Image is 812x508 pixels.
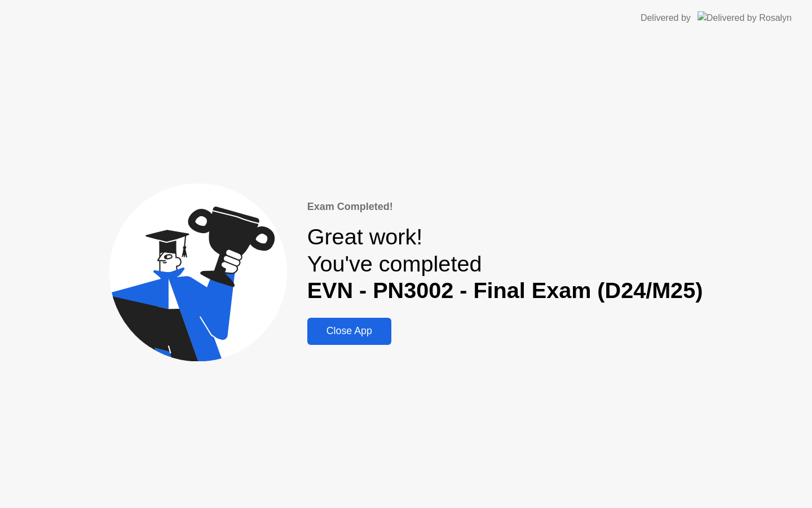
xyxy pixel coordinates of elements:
button: Close App [307,318,391,345]
div: Close App [311,325,388,337]
img: Delivered by Rosalyn [698,11,792,24]
div: Delivered by [641,11,691,25]
div: Great work! You've completed [307,224,703,304]
b: EVN - PN3002 - Final Exam (D24/M25) [307,278,703,303]
div: Exam Completed! [307,199,703,214]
